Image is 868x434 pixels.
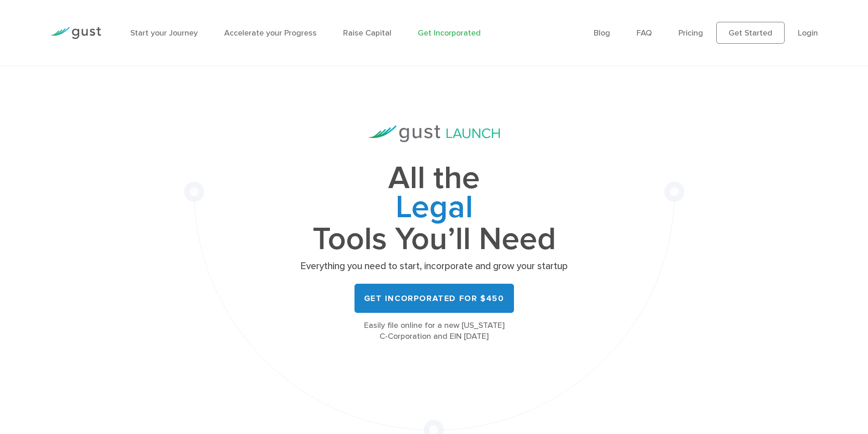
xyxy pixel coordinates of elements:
a: Blog [594,28,610,38]
a: FAQ [637,28,652,38]
a: Get Started [716,22,785,44]
a: Pricing [678,28,703,38]
a: Raise Capital [343,28,391,38]
a: Start your Journey [130,28,198,38]
h1: All the Tools You’ll Need [298,164,571,254]
a: Get Incorporated for $450 [354,284,514,313]
a: Accelerate your Progress [224,28,317,38]
p: Everything you need to start, incorporate and grow your startup [298,260,571,273]
img: Gust Launch Logo [369,125,500,142]
span: Legal [298,193,571,225]
a: Login [798,28,818,38]
img: Gust Logo [50,27,101,39]
a: Get Incorporated [418,28,481,38]
div: Easily file online for a new [US_STATE] C-Corporation and EIN [DATE] [298,320,571,342]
